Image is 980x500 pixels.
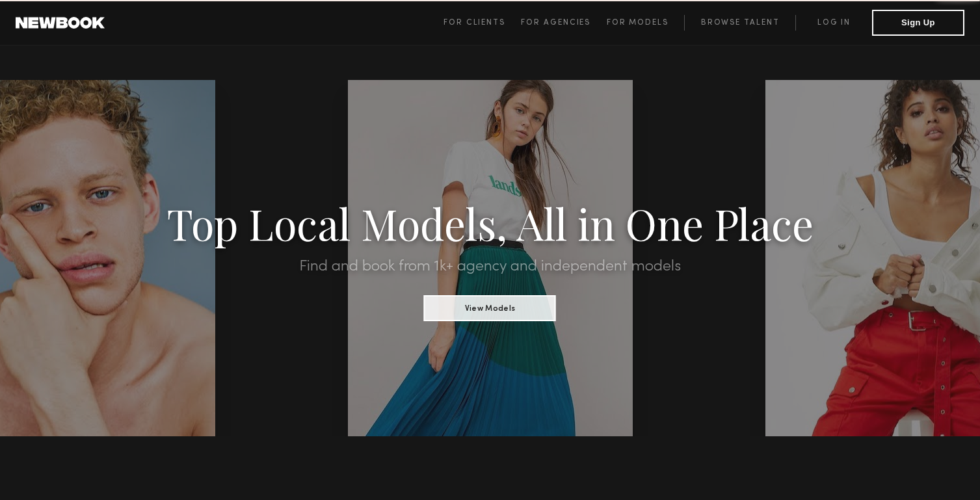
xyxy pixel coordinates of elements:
[521,15,606,31] a: For Agencies
[444,15,521,31] a: For Clients
[795,15,872,31] a: Log in
[872,10,964,36] button: Sign Up
[424,295,556,321] button: View Models
[73,259,907,274] h2: Find and book from 1k+ agency and independent models
[607,15,685,31] a: For Models
[444,19,505,27] span: For Clients
[424,300,556,314] a: View Models
[521,19,590,27] span: For Agencies
[73,203,907,243] h1: Top Local Models, All in One Place
[684,15,795,31] a: Browse Talent
[607,19,669,27] span: For Models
